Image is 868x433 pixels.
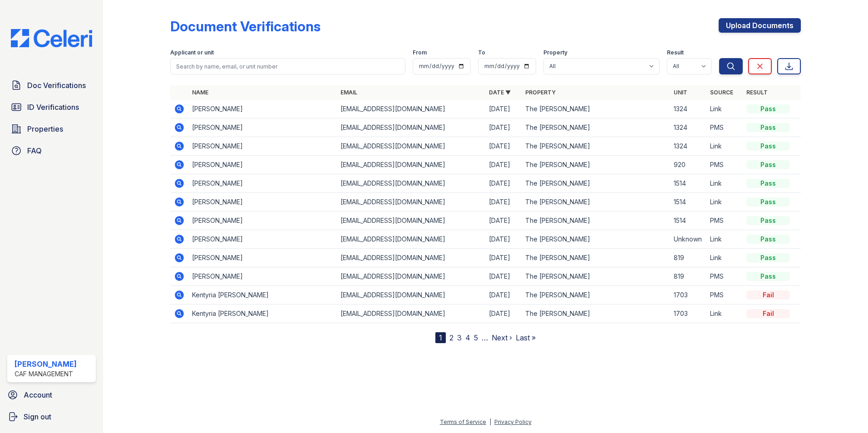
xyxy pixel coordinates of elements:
div: Pass [746,104,790,113]
td: 1514 [670,193,706,212]
td: [DATE] [485,193,522,212]
td: 1703 [670,286,706,305]
td: [DATE] [485,100,522,118]
div: Pass [746,197,790,207]
td: [EMAIL_ADDRESS][DOMAIN_NAME] [337,118,485,137]
a: Last » [516,333,536,342]
span: FAQ [27,145,42,156]
a: Property [525,89,556,96]
td: The [PERSON_NAME] [522,156,670,174]
div: Pass [746,142,790,151]
div: | [489,418,491,425]
td: [EMAIL_ADDRESS][DOMAIN_NAME] [337,193,485,212]
a: Result [746,89,768,96]
td: The [PERSON_NAME] [522,267,670,286]
a: Unit [674,89,687,96]
td: [PERSON_NAME] [188,100,337,118]
td: [DATE] [485,137,522,156]
td: [DATE] [485,212,522,230]
td: [DATE] [485,286,522,305]
div: Pass [746,160,790,169]
a: Source [710,89,733,96]
td: [DATE] [485,156,522,174]
td: 1324 [670,118,706,137]
span: … [482,332,488,343]
td: [DATE] [485,305,522,323]
td: [DATE] [485,249,522,267]
td: The [PERSON_NAME] [522,100,670,118]
td: The [PERSON_NAME] [522,193,670,212]
td: Link [706,249,743,267]
td: [DATE] [485,118,522,137]
a: Next › [492,333,512,342]
td: [EMAIL_ADDRESS][DOMAIN_NAME] [337,286,485,305]
td: [DATE] [485,230,522,249]
td: 819 [670,267,706,286]
span: Doc Verifications [27,80,86,91]
td: Link [706,305,743,323]
span: Properties [27,123,63,134]
td: [PERSON_NAME] [188,137,337,156]
span: Account [24,389,52,400]
a: Sign out [4,408,99,426]
td: PMS [706,118,743,137]
div: Fail [746,290,790,300]
td: [EMAIL_ADDRESS][DOMAIN_NAME] [337,230,485,249]
td: [EMAIL_ADDRESS][DOMAIN_NAME] [337,212,485,230]
div: Pass [746,272,790,281]
td: Kentyria [PERSON_NAME] [188,286,337,305]
td: [DATE] [485,267,522,286]
td: Link [706,193,743,212]
td: [PERSON_NAME] [188,230,337,249]
td: 1703 [670,305,706,323]
div: Document Verifications [170,18,321,34]
td: Link [706,230,743,249]
td: Unknown [670,230,706,249]
td: [EMAIL_ADDRESS][DOMAIN_NAME] [337,249,485,267]
a: 5 [474,333,478,342]
td: [PERSON_NAME] [188,267,337,286]
td: PMS [706,286,743,305]
label: From [413,49,427,56]
td: The [PERSON_NAME] [522,174,670,193]
img: CE_Logo_Blue-a8612792a0a2168367f1c8372b55b34899dd931a85d93a1a3d3e32e68fde9ad4.png [4,29,99,47]
a: ID Verifications [7,98,96,116]
td: Link [706,100,743,118]
td: [EMAIL_ADDRESS][DOMAIN_NAME] [337,174,485,193]
a: Properties [7,120,96,138]
td: 819 [670,249,706,267]
td: The [PERSON_NAME] [522,118,670,137]
td: PMS [706,156,743,174]
a: 3 [457,333,462,342]
a: 4 [465,333,470,342]
td: [EMAIL_ADDRESS][DOMAIN_NAME] [337,305,485,323]
td: The [PERSON_NAME] [522,212,670,230]
td: 1514 [670,212,706,230]
td: Link [706,174,743,193]
td: [PERSON_NAME] [188,174,337,193]
div: Pass [746,216,790,225]
td: [PERSON_NAME] [188,118,337,137]
td: [PERSON_NAME] [188,156,337,174]
div: 1 [435,332,446,343]
label: Result [667,49,684,56]
div: Pass [746,235,790,244]
td: 1324 [670,137,706,156]
a: Date ▼ [489,89,511,96]
div: CAF Management [15,369,77,379]
a: Privacy Policy [494,418,532,425]
span: ID Verifications [27,102,79,113]
td: [PERSON_NAME] [188,212,337,230]
td: [EMAIL_ADDRESS][DOMAIN_NAME] [337,267,485,286]
label: Applicant or unit [170,49,214,56]
td: [PERSON_NAME] [188,249,337,267]
td: Link [706,137,743,156]
a: Name [192,89,208,96]
td: PMS [706,267,743,286]
td: The [PERSON_NAME] [522,230,670,249]
td: The [PERSON_NAME] [522,305,670,323]
td: [DATE] [485,174,522,193]
td: 1514 [670,174,706,193]
td: [PERSON_NAME] [188,193,337,212]
a: Upload Documents [719,18,801,33]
